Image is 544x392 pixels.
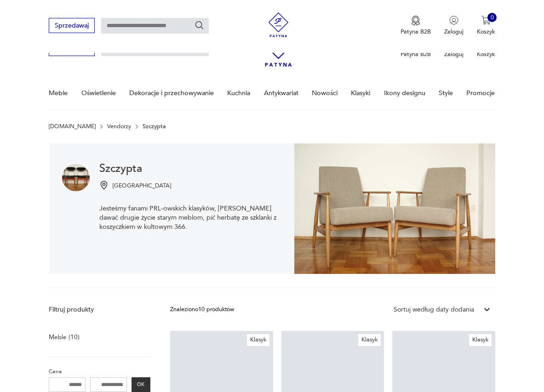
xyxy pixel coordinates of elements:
[481,16,491,25] img: Ikona koszyka
[444,28,464,36] p: Zaloguj
[62,164,89,191] img: Szczypta
[351,77,370,109] a: Klasyki
[477,50,495,58] p: Koszyk
[401,16,431,36] a: Ikona medaluPatyna B2B
[49,123,96,130] a: [DOMAIN_NAME]
[227,77,250,109] a: Kuchnia
[113,182,171,190] p: [GEOGRAPHIC_DATA]
[466,77,495,109] a: Promocje
[487,13,497,22] div: 0
[170,305,234,314] div: Znaleziono 10 produktów
[401,28,431,36] p: Patyna B2B
[49,23,94,29] a: Sprzedawaj
[449,16,458,25] img: Ikonka użytkownika
[99,181,109,190] img: Ikonka pinezki mapy
[132,377,150,392] button: OK
[195,20,205,30] button: Szukaj
[49,305,150,314] p: Filtruj produkty
[129,77,214,109] a: Dekoracje i przechowywanie
[99,204,281,231] p: Jesteśmy fanami PRL-owskich klasyków, [PERSON_NAME] dawać drugie życie starym meblom, pić herbatę...
[263,12,294,37] img: Patyna - sklep z meblami i dekoracjami vintage
[444,16,464,36] button: Zaloguj
[49,367,150,376] p: Cena
[49,77,68,109] a: Meble
[49,18,94,33] button: Sprzedawaj
[143,123,166,130] p: Szczypta
[49,331,80,343] a: Meble (10)
[264,77,298,109] a: Antykwariat
[411,16,420,26] img: Ikona medalu
[107,123,131,130] a: Vendorzy
[81,77,116,109] a: Oświetlenie
[439,77,453,109] a: Style
[401,50,431,58] p: Patyna B2B
[401,16,431,36] button: Patyna B2B
[394,305,474,314] div: Sortuj według daty dodania
[99,164,281,174] h1: Szczypta
[312,77,338,109] a: Nowości
[477,28,495,36] p: Koszyk
[384,77,425,109] a: Ikony designu
[294,143,495,274] img: Szczypta
[444,50,464,58] p: Zaloguj
[477,16,495,36] button: 0Koszyk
